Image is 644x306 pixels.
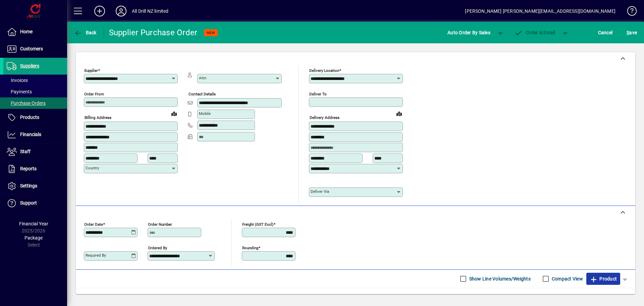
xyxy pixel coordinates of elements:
a: Products [3,109,67,126]
a: Reports [3,161,67,177]
mat-label: Attn [199,76,206,80]
a: Customers [3,41,67,57]
label: Compact View [550,275,583,282]
button: Back [72,27,98,39]
span: Auto Order By Sales [447,27,490,38]
button: Add [89,5,110,17]
button: Product [586,273,620,285]
mat-label: Deliver To [309,92,327,96]
div: [PERSON_NAME] [PERSON_NAME][EMAIL_ADDRESS][DOMAIN_NAME] [465,6,615,16]
a: Home [3,24,67,40]
span: Customers [20,46,43,51]
span: Back [74,30,97,35]
span: Suppliers [20,63,39,69]
mat-label: Supplier [84,68,98,73]
button: Cancel [596,27,614,39]
span: S [627,30,629,35]
a: Staff [3,143,67,160]
mat-label: Country [86,166,99,170]
span: Home [20,29,33,34]
a: Purchase Orders [3,97,67,109]
span: Product [590,273,617,284]
span: Cancel [598,27,613,38]
label: Show Line Volumes/Weights [468,275,531,282]
mat-label: Freight (GST excl) [242,222,273,226]
button: Save [625,27,639,39]
mat-label: Order date [84,222,103,226]
span: Invoices [7,78,28,83]
mat-label: Deliver via [311,189,329,194]
a: Support [3,195,67,212]
mat-label: Order from [84,92,104,96]
button: Profile [110,5,132,17]
span: Order & Email [515,30,555,35]
mat-label: Ordered by [148,245,167,250]
span: ave [627,27,637,38]
a: Knowledge Base [622,1,636,23]
div: Supplier Purchase Order [109,27,198,38]
span: Payments [7,89,32,94]
span: Reports [20,166,37,171]
span: Package [24,235,43,241]
span: Support [20,200,37,206]
a: View on map [394,108,405,119]
a: Settings [3,178,67,194]
span: Settings [20,183,37,188]
span: Financial Year [19,221,48,226]
a: Invoices [3,75,67,86]
mat-label: Delivery Location [309,68,339,73]
span: Purchase Orders [7,100,46,106]
span: NEW [207,31,215,35]
div: All Drill NZ limited [132,6,169,16]
span: Products [20,115,39,120]
mat-label: Mobile [199,111,211,116]
mat-label: Rounding [242,245,258,250]
a: Financials [3,126,67,143]
span: Financials [20,132,41,137]
a: View on map [169,108,179,119]
button: Auto Order By Sales [444,27,494,39]
button: Order & Email [511,27,559,39]
mat-label: Required by [86,253,106,258]
span: Staff [20,149,31,154]
app-page-header-button: Back [67,27,104,39]
mat-label: Order number [148,222,172,226]
a: Payments [3,86,67,97]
